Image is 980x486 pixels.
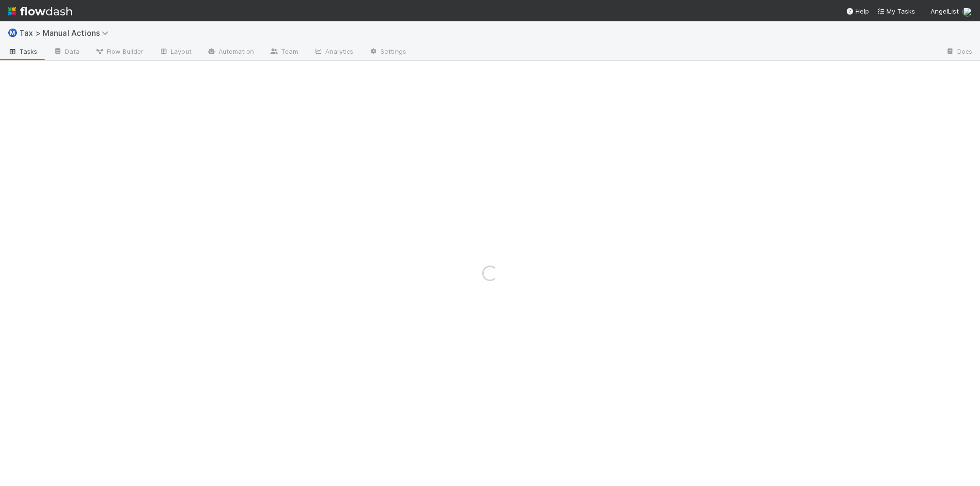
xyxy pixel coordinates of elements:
a: Analytics [306,45,361,60]
a: Settings [361,45,414,60]
img: logo-inverted-e16ddd16eac7371096b0.svg [8,3,72,19]
a: Flow Builder [87,45,151,60]
a: Data [46,45,87,60]
span: My Tasks [877,7,915,15]
a: Automation [199,45,262,60]
a: My Tasks [877,6,915,16]
div: Help [846,6,869,16]
span: Ⓜ️ [8,29,17,37]
span: Tasks [8,47,38,56]
img: avatar_45ea4894-10ca-450f-982d-dabe3bd75b0b.png [963,7,972,16]
span: Flow Builder [95,47,143,56]
span: AngelList [931,7,959,15]
a: Docs [938,45,980,60]
a: Team [262,45,306,60]
a: Layout [151,45,199,60]
span: Tax > Manual Actions [19,28,113,38]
